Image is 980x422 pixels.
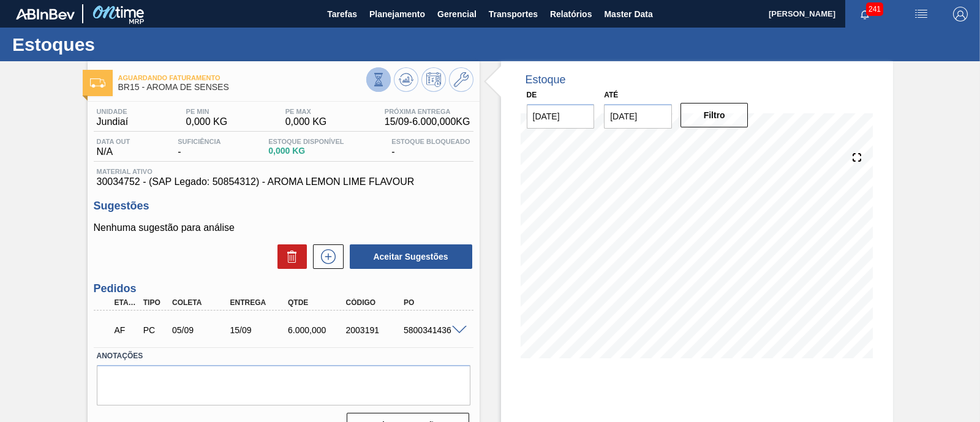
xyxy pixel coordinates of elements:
[268,146,344,156] span: 0,000 KG
[178,138,221,145] span: Suficiência
[866,2,883,16] span: 241
[97,108,129,115] span: Unidade
[391,138,470,145] span: Estoque Bloqueado
[680,103,748,127] button: Filtro
[604,7,652,21] span: Master Data
[343,325,407,335] div: 2003191
[111,298,141,307] div: Etapa
[97,168,470,175] span: Material ativo
[285,298,349,307] div: Qtde
[227,298,291,307] div: Entrega
[526,73,566,86] div: Estoque
[550,7,592,21] span: Relatórios
[285,108,327,115] span: PE MAX
[285,325,349,335] div: 6.000,000
[394,67,418,92] button: Atualizar Gráfico
[369,7,425,21] span: Planejamento
[94,138,134,157] div: N/A
[268,138,344,145] span: Estoque Disponível
[285,116,327,127] span: 0,000 KG
[527,91,537,99] label: De
[169,325,233,335] div: 05/09/2025
[94,222,473,233] p: Nenhuma sugestão para análise
[186,108,228,115] span: PE MIN
[385,116,470,127] span: 15/09 - 6.000,000 KG
[140,325,170,335] div: Pedido de Compra
[140,298,170,307] div: Tipo
[111,317,141,344] div: Aguardando Faturamento
[97,347,470,365] label: Anotações
[169,298,233,307] div: Coleta
[94,282,473,295] h3: Pedidos
[449,67,473,92] button: Ir ao Master Data / Geral
[953,7,968,21] img: Logout
[90,78,105,88] img: Ícone
[845,6,884,23] button: Notificações
[604,91,618,99] label: Até
[421,67,446,92] button: Programar Estoque
[385,108,470,115] span: Próxima Entrega
[401,325,464,335] div: 5800341436
[175,138,224,157] div: -
[489,7,538,21] span: Transportes
[12,37,230,51] h1: Estoques
[97,176,470,187] span: 30034752 - (SAP Legado: 50854312) - AROMA LEMON LIME FLAVOUR
[344,243,473,270] div: Aceitar Sugestões
[327,7,357,21] span: Tarefas
[527,104,595,129] input: dd/mm/yyyy
[914,7,929,21] img: userActions
[227,325,291,335] div: 15/09/2025
[94,200,473,213] h3: Sugestões
[118,83,366,92] span: BR15 - AROMA DE SENSES
[307,244,344,269] div: Nova sugestão
[115,325,138,335] p: AF
[97,138,130,145] span: Data out
[16,9,75,20] img: TNhmsLtSVTkK8tSr43FrP2fwEKptu5GPRR3wAAAABJRU5ErkJggg==
[97,116,129,127] span: Jundiaí
[271,244,307,269] div: Excluir Sugestões
[186,116,228,127] span: 0,000 KG
[388,138,473,157] div: -
[350,244,472,269] button: Aceitar Sugestões
[118,74,366,81] span: Aguardando Faturamento
[437,7,477,21] span: Gerencial
[401,298,464,307] div: PO
[366,67,391,92] button: Visão Geral dos Estoques
[343,298,407,307] div: Código
[604,104,672,129] input: dd/mm/yyyy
